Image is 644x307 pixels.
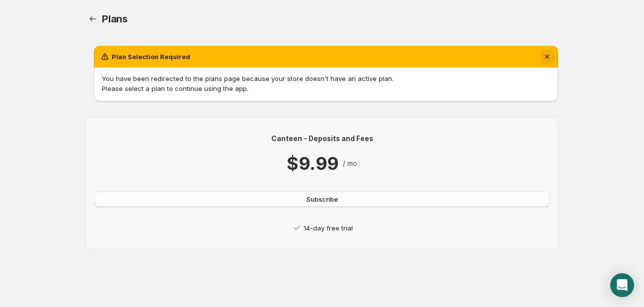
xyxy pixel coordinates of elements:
[304,223,353,233] p: 14-day free trial
[94,134,550,144] p: Canteen - Deposits and Fees
[102,83,550,93] p: Please select a plan to continue using the app.
[94,191,550,207] button: Subscribe
[306,194,338,204] span: Subscribe
[540,50,554,64] button: Dismiss notification
[112,52,190,62] h2: Plan Selection Required
[86,12,100,26] a: Home
[610,273,634,297] div: Open Intercom Messenger
[343,158,357,168] p: / mo
[102,13,128,25] span: Plans
[287,152,338,175] p: $9.99
[102,74,550,83] p: You have been redirected to the plans page because your store doesn't have an active plan.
